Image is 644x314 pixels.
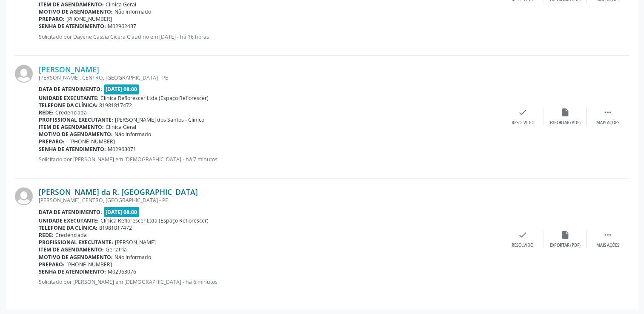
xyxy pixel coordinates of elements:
div: Exportar (PDF) [550,120,581,126]
i: insert_drive_file [561,230,570,240]
span: [PERSON_NAME] dos Santos - Clinico [115,116,204,123]
b: Profissional executante: [39,239,113,246]
b: Senha de atendimento: [39,268,106,275]
b: Motivo de agendamento: [39,254,113,261]
span: Credenciada [55,231,87,239]
span: M02963076 [108,268,136,275]
span: [PHONE_NUMBER] [66,261,112,268]
b: Profissional executante: [39,116,113,123]
div: Resolvido [512,243,533,248]
i:  [603,108,613,117]
div: Mais ações [596,120,619,126]
i: insert_drive_file [561,108,570,117]
span: 81981817472 [99,224,132,231]
b: Unidade executante: [39,94,99,102]
b: Senha de atendimento: [39,23,106,30]
span: 81981817472 [99,102,132,109]
p: Solicitado por [PERSON_NAME] em [DEMOGRAPHIC_DATA] - há 7 minutos [39,156,501,163]
b: Telefone da clínica: [39,102,97,109]
b: Senha de atendimento: [39,146,106,153]
p: Solicitado por [PERSON_NAME] em [DEMOGRAPHIC_DATA] - há 6 minutos [39,278,501,285]
span: Clínica Reflorescer Ltda (Espaço Reflorescer) [100,217,209,224]
span: Não informado [114,8,151,15]
span: [PERSON_NAME] [115,239,156,246]
img: img [15,65,33,83]
span: Não informado [114,254,151,261]
span: Não informado [114,131,151,138]
b: Motivo de agendamento: [39,131,113,138]
div: Exportar (PDF) [550,243,581,248]
b: Item de agendamento: [39,123,104,131]
b: Unidade executante: [39,217,99,224]
b: Motivo de agendamento: [39,8,113,15]
span: [DATE] 08:00 [104,84,140,94]
span: [DATE] 08:00 [104,207,140,217]
span: Geriatria [106,246,127,253]
span: Clinica Geral [106,1,136,8]
b: Preparo: [39,138,65,145]
p: Solicitado por Dayene Cassia Cicera Claudino em [DATE] - há 16 horas [39,33,501,40]
span: M02963071 [108,146,136,153]
b: Telefone da clínica: [39,224,97,231]
b: Data de atendimento: [39,86,102,93]
div: Mais ações [596,243,619,248]
b: Rede: [39,109,54,116]
div: Resolvido [512,120,533,126]
b: Rede: [39,231,54,239]
span: Credenciada [55,109,87,116]
div: [PERSON_NAME], CENTRO, [GEOGRAPHIC_DATA] - PE [39,197,501,204]
b: Preparo: [39,15,65,23]
span: Clinica Geral [106,123,136,131]
a: [PERSON_NAME] da R. [GEOGRAPHIC_DATA] [39,187,198,197]
span: - [PHONE_NUMBER] [66,138,115,145]
i:  [603,230,613,240]
b: Item de agendamento: [39,246,104,253]
b: Preparo: [39,261,65,268]
a: [PERSON_NAME] [39,65,99,74]
img: img [15,187,33,205]
i: check [518,108,527,117]
span: Clínica Reflorescer Ltda (Espaço Reflorescer) [100,94,209,102]
span: M02962437 [108,23,136,30]
b: Data de atendimento: [39,208,102,216]
i: check [518,230,527,240]
span: [PHONE_NUMBER] [66,15,112,23]
div: [PERSON_NAME], CENTRO, [GEOGRAPHIC_DATA] - PE [39,74,501,81]
b: Item de agendamento: [39,1,104,8]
